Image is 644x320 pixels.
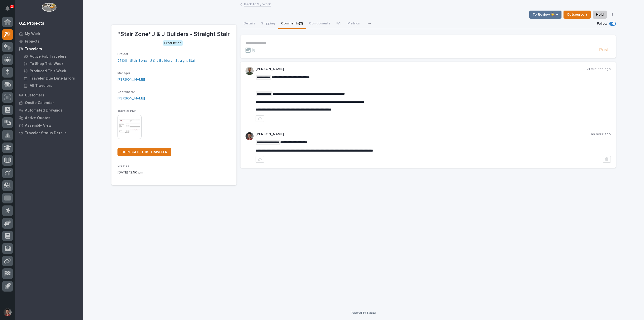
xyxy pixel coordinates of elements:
[597,47,611,53] button: Post
[603,156,611,163] button: Delete post
[15,129,83,137] a: Traveler Status Details
[256,156,264,163] button: like this post
[117,58,196,63] a: 27108 - Stair Zone - J & J Builders - Straight Stair
[117,170,230,175] p: [DATE] 12:50 pm
[599,47,609,53] span: Post
[306,19,333,29] button: Components
[597,22,607,26] p: Follow
[30,76,75,81] p: Traveler Due Date Errors
[596,12,603,18] span: Hold
[333,19,344,29] button: FAI
[258,19,278,29] button: Shipping
[25,101,54,105] p: Onsite Calendar
[30,69,66,74] p: Produced This Week
[19,67,83,75] a: Produced This Week
[117,72,130,75] span: Manager
[2,3,13,14] button: Notifications
[15,91,83,99] a: Customers
[163,40,183,46] div: Production
[278,19,306,29] button: Comments (2)
[25,123,51,128] p: Assembly View
[533,12,558,18] span: To Review 👨‍🏭 →
[117,148,171,156] a: DUPLICATE THIS TRAVELER
[117,96,145,101] a: [PERSON_NAME]
[246,132,254,140] img: ROij9lOReuV7WqYxWfnW
[117,53,128,56] span: Project
[25,47,42,51] p: Travelers
[244,1,271,7] a: Back toMy Work
[2,307,13,317] button: users-avatar
[25,93,44,98] p: Customers
[25,108,62,113] p: Automated Drawings
[122,150,167,154] span: DUPLICATE THIS TRAVELER
[15,122,83,129] a: Assembly View
[30,84,52,88] p: All Travelers
[30,54,67,59] p: Active Fab Travelers
[351,311,376,314] a: Powered By Stacker
[117,110,136,113] span: Traveler PDF
[25,116,50,120] p: Active Quotes
[591,132,611,136] p: an hour ago
[256,132,591,136] p: [PERSON_NAME]
[117,31,230,38] p: *Stair Zone* J & J Builders - Straight Stair
[256,115,264,122] button: like this post
[15,106,83,114] a: Automated Drawings
[563,11,591,19] button: Outsource ↑
[15,45,83,53] a: Travelers
[19,75,83,82] a: Traveler Due Date Errors
[593,11,607,19] button: Hold
[25,32,40,36] p: My Work
[240,19,258,29] button: Details
[19,82,83,89] a: All Travelers
[15,99,83,106] a: Onsite Calendar
[19,53,83,60] a: Active Fab Travelers
[19,21,44,26] div: 02. Projects
[15,114,83,122] a: Active Quotes
[117,164,129,167] span: Created
[256,67,587,71] p: [PERSON_NAME]
[25,131,66,135] p: Traveler Status Details
[19,60,83,67] a: To Shop This Week
[6,6,13,14] div: Notifications2
[15,30,83,38] a: My Work
[117,77,145,82] a: [PERSON_NAME]
[25,39,39,44] p: Projects
[567,12,587,18] span: Outsource ↑
[344,19,363,29] button: Metrics
[587,67,611,71] p: 21 minutes ago
[246,67,254,75] img: AATXAJw4slNr5ea0WduZQVIpKGhdapBAGQ9xVsOeEvl5=s96-c
[117,91,135,94] span: Coordinator
[11,5,13,8] p: 2
[529,11,561,19] button: To Review 👨‍🏭 →
[15,38,83,45] a: Projects
[42,3,56,12] img: Workspace Logo
[30,62,63,66] p: To Shop This Week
